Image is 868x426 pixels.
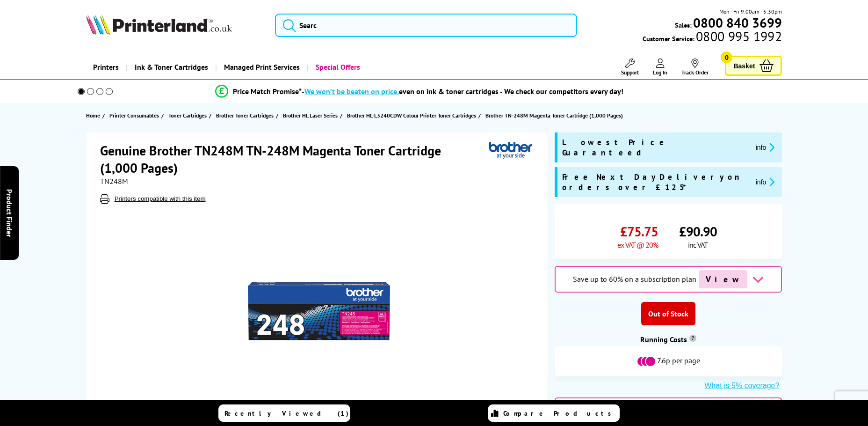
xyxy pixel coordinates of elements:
[302,87,623,96] div: - even on ink & toner cartridges - We check our competitors every day!
[681,59,709,76] a: Track Order
[86,55,126,79] a: Printers
[100,142,489,176] h1: Genuine Brother TN248M TN-248M Magenta Toner Cartridge (1,000 Pages)
[485,110,625,120] a: Brother TN-248M Magenta Toner Cartridge (1,000 Pages)
[283,110,340,120] a: Brother HL Laser Series
[562,137,748,158] span: Lowest Price Guaranteed
[275,14,577,37] input: Searc
[753,176,778,187] button: promo-description
[218,404,350,422] a: Recently Viewed (1)
[692,18,782,27] a: 0800 840 3699
[307,55,367,79] a: Special Offers
[86,110,102,120] a: Home
[641,302,695,325] div: Out of Stock
[5,189,14,237] span: Product Finder
[693,14,782,31] b: 0800 840 3699
[621,59,639,76] a: Support
[216,110,274,120] span: Brother Toner Cartridges
[653,59,667,76] a: Log In
[135,55,208,79] span: Ink & Toner Cartridges
[620,223,658,240] span: £75.75
[226,222,410,406] img: Brother TN248M TN-248M Magenta Toner Cartridge (1,000 Pages)
[555,335,782,344] div: Running Costs
[109,110,159,120] span: Printer Consumables
[753,142,778,153] button: promo-description
[224,409,349,418] span: Recently Viewed (1)
[675,21,692,29] span: Sales:
[347,110,478,120] a: Brother HL-L3240CDW Colour Printer Toner Cartridges
[689,335,696,342] sup: Cost per page
[304,87,399,96] span: We won’t be beaten on price,
[168,110,207,120] span: Toner Cartridges
[109,110,161,120] a: Printer Consumables
[733,59,755,72] span: Basket
[283,110,338,120] span: Brother HL Laser Series
[489,142,532,159] img: Brother
[688,240,708,250] span: inc VAT
[347,110,476,120] span: Brother HL-L3240CDW Colour Printer Toner Cartridges
[679,223,717,240] span: £90.90
[216,110,276,120] a: Brother Toner Cartridges
[86,14,263,37] a: Printerland Logo
[725,56,782,76] a: Basket 0
[643,32,782,43] span: Customer Service:
[100,176,128,186] span: TN248M
[702,381,782,390] button: What is 5% coverage?
[721,51,732,63] span: 0
[694,32,782,41] span: 0800 995 1992
[168,110,209,120] a: Toner Cartridges
[233,87,302,96] span: Price Match Promise*
[719,7,782,16] span: Mon - Fri 9:00am - 5:30pm
[653,69,667,76] span: Log In
[617,240,658,250] span: ex VAT @ 20%
[112,195,209,203] button: Printers compatible with this item
[657,356,700,367] span: 7.6p per page
[488,404,620,422] a: Compare Products
[485,110,623,120] span: Brother TN-248M Magenta Toner Cartridge (1,000 Pages)
[86,14,232,35] img: Printerland Logo
[503,409,616,418] span: Compare Products
[65,83,774,100] li: modal_Promise
[215,55,307,79] a: Managed Print Services
[621,69,639,76] span: Support
[699,270,747,288] span: View
[126,55,215,79] a: Ink & Toner Cartridges
[573,274,696,284] span: Save up to 60% on a subscription plan
[562,172,748,192] span: Free Next Day Delivery on orders over £125*
[86,110,100,120] span: Home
